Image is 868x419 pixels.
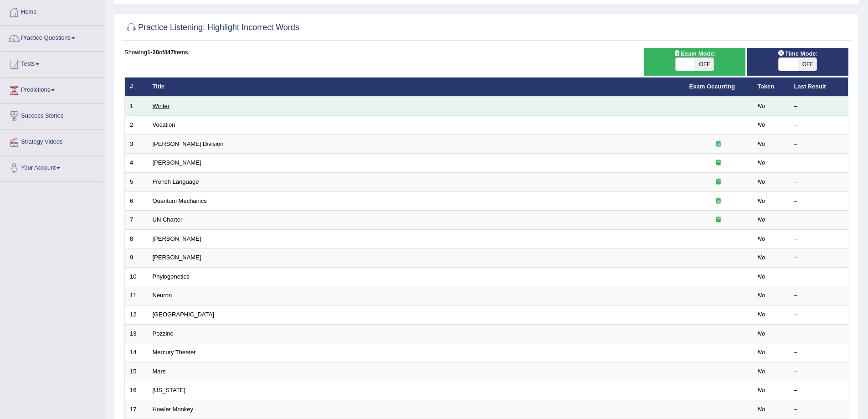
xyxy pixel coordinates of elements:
td: 1 [125,97,148,116]
em: No [758,121,765,128]
div: Exam occurring question [689,140,748,149]
a: Exam Occurring [689,83,735,90]
div: – [794,235,843,243]
td: 6 [125,191,148,211]
b: 447 [164,49,174,56]
b: 1-20 [147,49,159,56]
td: 2 [125,116,148,135]
a: Vocation [153,121,175,128]
div: – [794,140,843,149]
h2: Practice Listening: Highlight Incorrect Words [124,21,299,35]
td: 15 [125,362,148,381]
em: No [758,140,765,147]
a: Pozzino [153,330,174,337]
a: [PERSON_NAME] [153,159,201,166]
td: 4 [125,154,148,173]
a: Mercury Theater [153,349,196,356]
div: – [794,273,843,281]
div: Show exams occurring in exams [644,48,745,76]
span: Time Mode: [774,49,822,58]
em: No [758,178,765,185]
em: No [758,311,765,318]
em: No [758,197,765,204]
td: 5 [125,173,148,192]
em: No [758,216,765,223]
a: Practice Questions [0,26,104,48]
div: – [794,310,843,319]
th: # [125,78,148,97]
td: 7 [125,211,148,230]
div: – [794,386,843,395]
a: Howler Monkey [153,406,194,413]
div: – [794,102,843,111]
div: – [794,367,843,376]
div: Exam occurring question [689,197,748,206]
div: Exam occurring question [689,178,748,186]
a: [GEOGRAPHIC_DATA] [153,311,214,318]
th: Taken [753,78,789,97]
div: – [794,178,843,186]
a: UN Charter [153,216,183,223]
em: No [758,235,765,242]
div: Showing of items. [124,48,848,57]
div: – [794,405,843,414]
td: 13 [125,324,148,343]
td: 11 [125,286,148,305]
a: Quantum Mechanics [153,197,207,204]
em: No [758,254,765,261]
a: Neuron [153,292,172,299]
div: Exam occurring question [689,216,748,224]
span: Exam Mode: [670,49,719,58]
em: No [758,330,765,337]
a: [PERSON_NAME] Division [153,140,224,147]
td: 10 [125,267,148,286]
em: No [758,387,765,393]
a: Predictions [0,78,104,100]
a: Success Stories [0,103,104,126]
th: Title [148,78,684,97]
span: OFF [798,58,817,71]
td: 8 [125,229,148,248]
th: Last Result [789,78,848,97]
em: No [758,349,765,356]
td: 17 [125,400,148,419]
td: 16 [125,381,148,400]
em: No [758,368,765,375]
div: – [794,291,843,300]
a: Strategy Videos [0,129,104,152]
a: Mars [153,368,166,375]
em: No [758,103,765,109]
a: French Language [153,178,199,185]
a: [US_STATE] [153,387,185,393]
span: OFF [694,58,714,71]
td: 9 [125,248,148,268]
a: Your Account [0,155,104,178]
em: No [758,159,765,166]
div: – [794,253,843,262]
div: Exam occurring question [689,159,748,167]
div: – [794,121,843,129]
em: No [758,273,765,280]
div: – [794,197,843,206]
td: 12 [125,305,148,324]
a: Winter [153,103,170,109]
a: Phylogenetics [153,273,190,280]
a: [PERSON_NAME] [153,254,201,261]
td: 14 [125,343,148,362]
a: [PERSON_NAME] [153,235,201,242]
div: – [794,159,843,167]
div: – [794,216,843,224]
div: – [794,330,843,338]
td: 3 [125,134,148,154]
div: – [794,348,843,357]
em: No [758,406,765,413]
a: Tests [0,52,104,74]
em: No [758,292,765,299]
